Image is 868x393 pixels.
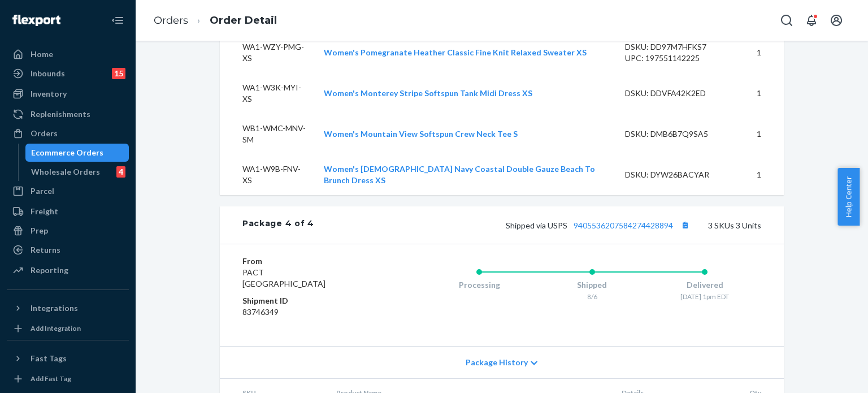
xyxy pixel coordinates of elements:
td: 1 [740,73,784,114]
button: Fast Tags [7,349,129,368]
div: Returns [31,244,60,256]
img: Flexport logo [12,15,60,26]
td: WA1-W9B-FNV-XS [220,154,315,195]
a: Order Detail [210,14,277,27]
button: Open notifications [800,9,823,32]
div: Parcel [31,185,54,197]
span: Package History [466,357,528,368]
button: Open account menu [825,9,848,32]
a: Add Fast Tag [7,372,129,386]
a: Women's Mountain View Softspun Crew Neck Tee S [324,129,518,139]
a: Orders [154,14,188,27]
span: Shipped via USPS [506,221,692,230]
div: Inbounds [31,68,65,79]
a: Women's Monterey Stripe Softspun Tank Midi Dress XS [324,88,532,98]
dt: Shipment ID [242,295,377,306]
a: Inbounds15 [7,64,129,83]
button: Help Center [837,168,860,226]
div: DSKU: DMB6B7Q9SA5 [625,128,731,140]
div: Processing [423,279,536,291]
td: 1 [740,114,784,154]
div: DSKU: DD97M7HFKS7 [625,41,731,53]
a: Ecommerce Orders [25,144,129,162]
td: WA1-W3K-MYI-XS [220,73,315,114]
button: Integrations [7,299,129,317]
div: Inventory [31,88,67,100]
td: 1 [740,154,784,195]
div: Integrations [31,303,78,314]
div: Replenishments [31,109,90,120]
div: Prep [31,225,48,236]
span: PACT [GEOGRAPHIC_DATA] [242,267,325,288]
div: Home [31,49,53,60]
td: WA1-WZY-PMG-XS [220,32,315,73]
div: Fast Tags [31,353,67,364]
a: Orders [7,124,129,142]
dd: 83746349 [242,306,377,318]
button: Copy tracking number [678,218,692,232]
div: Freight [31,206,58,217]
td: 1 [740,32,784,73]
dt: From [242,256,377,267]
button: Close Navigation [106,9,129,32]
td: WB1-WMC-MNV-SM [220,114,315,154]
div: Orders [31,128,58,139]
a: Returns [7,241,129,259]
a: Add Integration [7,322,129,335]
a: Reporting [7,261,129,279]
div: DSKU: DYW26BACYAR [625,169,731,180]
div: 4 [116,166,125,178]
div: UPC: 197551142225 [625,53,731,64]
a: 9405536207584274428894 [574,221,673,230]
div: 3 SKUs 3 Units [314,218,761,232]
div: Add Integration [31,323,81,333]
div: 8/6 [536,292,649,301]
a: Wholesale Orders4 [25,163,129,181]
div: 15 [112,68,125,79]
div: Shipped [536,279,649,291]
a: Women's Pomegranate Heather Classic Fine Knit Relaxed Sweater XS [324,47,587,57]
div: Reporting [31,265,68,276]
button: Open Search Box [775,9,798,32]
div: Delivered [648,279,761,291]
a: Freight [7,202,129,221]
div: Wholesale Orders [31,166,100,178]
a: Prep [7,222,129,240]
div: DSKU: DDVFA42K2ED [625,88,731,99]
a: Women's [DEMOGRAPHIC_DATA] Navy Coastal Double Gauze Beach To Brunch Dress XS [324,164,595,185]
div: Ecommerce Orders [31,147,103,158]
a: Home [7,45,129,63]
div: Package 4 of 4 [242,218,314,232]
a: Replenishments [7,105,129,123]
a: Inventory [7,85,129,103]
div: Add Fast Tag [31,374,71,383]
div: [DATE] 1pm EDT [648,292,761,301]
ol: breadcrumbs [145,4,286,37]
a: Parcel [7,182,129,200]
